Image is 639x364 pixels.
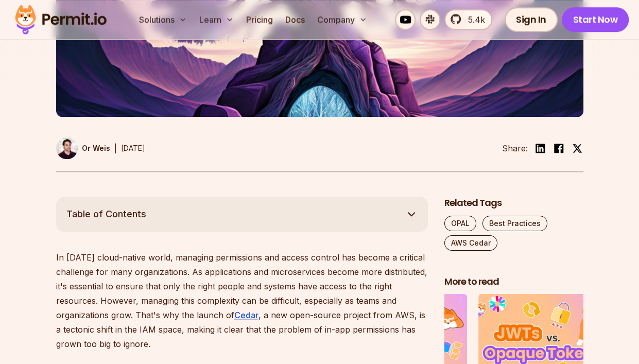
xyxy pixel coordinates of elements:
[505,7,558,32] a: Sign In
[462,13,485,26] span: 5.4k
[121,144,145,152] time: [DATE]
[444,216,476,231] a: OPAL
[534,142,546,154] img: linkedin
[444,9,492,30] a: 5.4k
[444,275,583,288] h2: More to read
[10,2,111,37] img: Permit logo
[552,142,565,154] img: facebook
[444,235,497,251] a: AWS Cedar
[482,216,547,231] a: Best Practices
[82,143,110,153] p: Or Weis
[444,197,583,210] h2: Related Tags
[281,9,309,30] a: Docs
[114,142,117,154] div: |
[135,9,191,30] button: Solutions
[242,9,277,30] a: Pricing
[56,250,428,351] p: In [DATE] cloud-native world, managing permissions and access control has become a critical chall...
[56,197,428,232] button: Table of Contents
[56,137,78,159] img: Or Weis
[56,137,110,159] a: Or Weis
[195,9,238,30] button: Learn
[572,143,582,153] img: twitter
[66,207,146,221] span: Table of Contents
[234,310,258,320] a: Cedar
[502,142,528,154] li: Share:
[562,7,629,32] a: Start Now
[313,9,371,30] button: Company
